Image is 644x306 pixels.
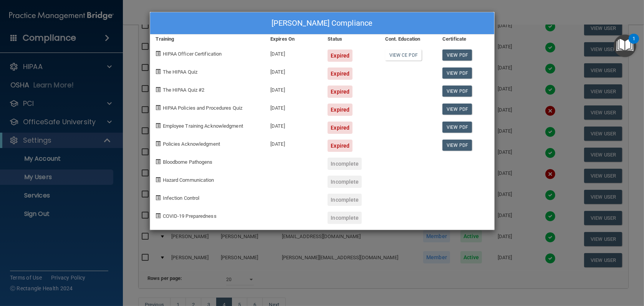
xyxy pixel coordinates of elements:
div: Incomplete [328,194,362,206]
div: Incomplete [328,158,362,170]
div: [DATE] [265,134,322,152]
span: HIPAA Officer Certification [163,51,222,57]
span: Employee Training Acknowledgment [163,123,243,129]
span: Policies Acknowledgment [163,141,220,147]
button: Open Resource Center, 1 new notification [614,35,636,57]
a: View CE PDF [385,49,422,61]
div: 1 [632,39,635,49]
a: View PDF [442,122,472,133]
span: Bloodborne Pathogens [163,159,213,165]
div: Expired [328,104,353,116]
span: Infection Control [163,195,200,201]
div: [DATE] [265,62,322,80]
span: Hazard Communication [163,177,214,183]
a: View PDF [442,104,472,115]
a: View PDF [442,86,472,97]
iframe: Drift Widget Chat Controller [511,252,635,282]
span: The HIPAA Quiz [163,69,197,75]
div: Certificate [437,35,494,44]
div: [DATE] [265,98,322,116]
div: [PERSON_NAME] Compliance [150,12,494,35]
span: COVID-19 Preparedness [163,213,217,219]
a: View PDF [442,49,472,61]
div: Expires On [265,35,322,44]
div: Incomplete [328,212,362,224]
div: [DATE] [265,116,322,134]
a: View PDF [442,67,472,79]
a: View PDF [442,140,472,151]
div: Incomplete [328,176,362,188]
div: Expired [328,67,353,80]
div: Training [150,35,265,44]
div: Expired [328,140,353,152]
div: Expired [328,49,353,62]
div: Status [322,35,379,44]
div: Cont. Education [379,35,437,44]
div: Expired [328,122,353,134]
div: Expired [328,86,353,98]
span: The HIPAA Quiz #2 [163,87,205,93]
div: [DATE] [265,44,322,62]
div: [DATE] [265,80,322,98]
span: HIPAA Policies and Procedures Quiz [163,105,242,111]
